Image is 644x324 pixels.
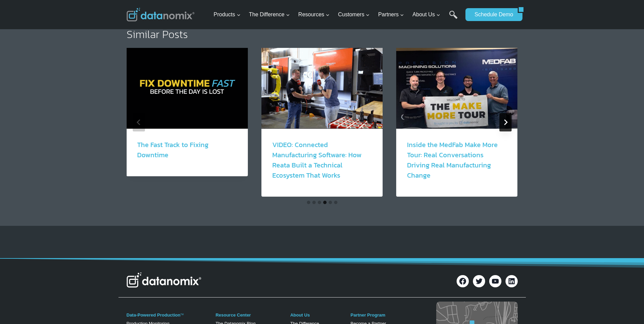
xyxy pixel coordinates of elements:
[127,200,518,205] ul: Select a slide to show
[127,312,181,318] a: Data-Powered Production
[499,113,512,131] button: Next
[290,312,310,318] a: About Us
[396,48,517,129] img: Make More Tour at Medfab - See how AI in Manufacturing is taking the spotlight
[127,8,195,21] img: Datanomix
[261,48,383,129] img: Reata’s Connected Manufacturing Software Ecosystem
[323,201,327,204] button: Go to slide 4
[412,10,440,19] span: About Us
[465,8,518,21] a: Schedule Demo
[407,140,498,180] a: Inside the MedFab Make More Tour: Real Conversations Driving Real Manufacturing Change
[449,11,458,26] a: Search
[334,201,337,204] button: Go to slide 6
[272,140,362,180] a: VIDEO: Connected Manufacturing Software: How Reata Built a Technical Ecosystem That Works
[261,48,383,197] div: 5 of 6
[127,272,201,287] img: Datanomix Logo
[249,10,290,19] span: The Difference
[211,4,462,26] nav: Primary Navigation
[127,48,248,197] div: 4 of 6
[338,10,370,19] span: Customers
[307,201,310,204] button: Go to slide 1
[127,29,518,40] h2: Similar Posts
[133,113,145,131] button: Previous
[180,313,183,316] a: TM
[214,10,240,19] span: Products
[216,312,251,318] a: Resource Center
[378,10,404,19] span: Partners
[350,312,385,318] a: Partner Program
[318,201,321,204] button: Go to slide 3
[137,140,209,160] a: The Fast Track to Fixing Downtime
[298,10,330,19] span: Resources
[329,201,332,204] button: Go to slide 5
[312,201,316,204] button: Go to slide 2
[127,48,248,129] img: Tackle downtime in real time. See how Datanomix Fast Track gives manufacturers instant visibility...
[396,48,517,197] div: 6 of 6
